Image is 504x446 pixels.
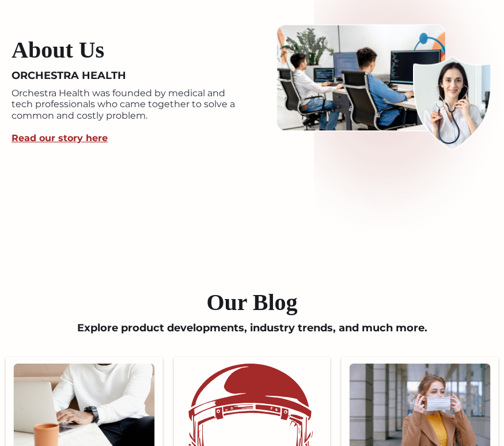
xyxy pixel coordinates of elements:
p: Orchestra Health was founded by medical and tech professionals who came together to solve a commo... [12,88,241,121]
div: ORCHESTRA HEALTH [12,70,126,82]
h4: About Us [12,36,104,64]
a: Read our story here [12,133,108,143]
